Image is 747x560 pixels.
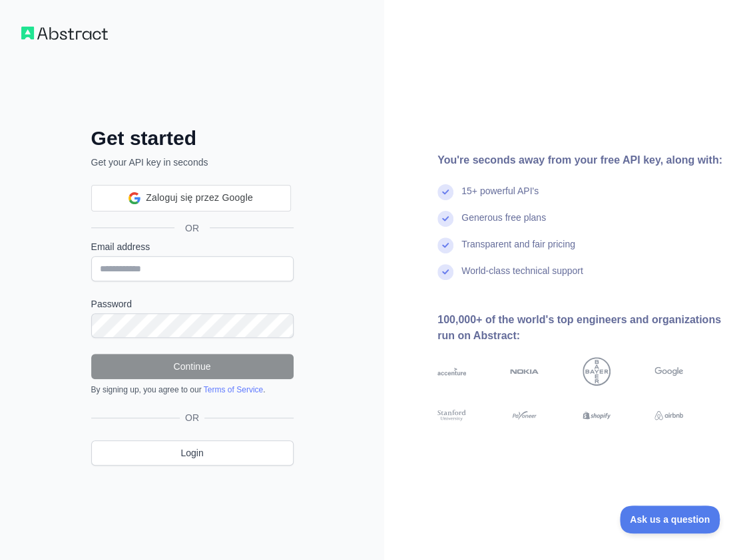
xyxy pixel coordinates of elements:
[437,152,726,168] div: You're seconds away from your free API key, along with:
[91,297,294,311] label: Password
[437,211,453,227] img: check mark
[620,505,720,533] iframe: Toggle Customer Support
[174,221,210,235] span: OR
[91,354,294,379] button: Continue
[437,184,453,200] img: check mark
[91,240,294,253] label: Email address
[437,237,453,253] img: check mark
[437,408,466,422] img: stanford university
[204,385,263,394] a: Terms of Service
[91,185,291,211] div: Zaloguj się przez Google
[437,357,466,386] img: accenture
[461,184,539,211] div: 15+ powerful API's
[510,408,539,422] img: payoneer
[21,27,108,40] img: Workflow
[461,237,575,264] div: Transparent and fair pricing
[91,440,294,466] a: Login
[146,191,253,205] span: Zaloguj się przez Google
[654,357,683,386] img: google
[437,312,726,344] div: 100,000+ of the world's top engineers and organizations run on Abstract:
[583,408,611,422] img: shopify
[180,411,204,424] span: OR
[583,357,611,386] img: bayer
[461,211,546,237] div: Generous free plans
[91,156,294,169] p: Get your API key in seconds
[510,357,539,386] img: nokia
[91,384,294,395] div: By signing up, you agree to our .
[461,264,583,291] div: World-class technical support
[91,126,294,150] h2: Get started
[437,264,453,280] img: check mark
[654,408,683,422] img: airbnb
